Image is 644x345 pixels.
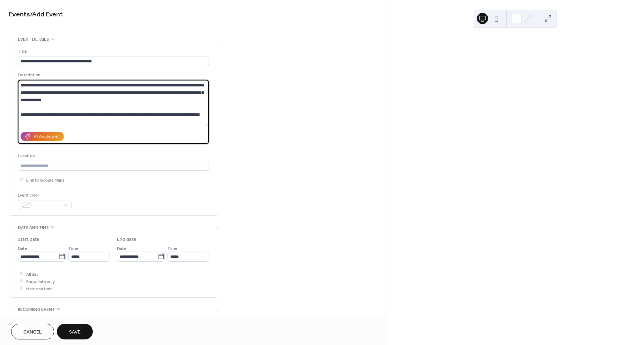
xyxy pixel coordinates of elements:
[18,224,49,231] span: Date and time
[26,285,53,292] span: Hide end time
[26,270,38,278] span: All day
[117,236,136,243] div: End date
[26,176,65,184] span: Link to Google Maps
[18,36,49,43] span: Event details
[69,329,81,336] span: Save
[33,133,59,140] div: AI Assistant
[410,41,621,49] div: Nenhum evento próximo
[68,245,78,252] span: Time
[9,8,30,21] a: Events
[23,329,42,336] span: Cancel
[30,8,63,21] span: / Add Event
[18,245,27,252] span: Date
[18,71,208,79] div: Description
[167,245,177,252] span: Time
[18,192,70,199] div: Event color
[26,278,55,285] span: Show date only
[117,245,126,252] span: Date
[18,152,208,160] div: Location
[18,306,55,313] span: Recurring event
[18,48,208,55] div: Title
[21,132,64,141] button: AI Assistant
[57,324,93,339] button: Save
[11,324,54,339] button: Cancel
[18,236,39,243] div: Start date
